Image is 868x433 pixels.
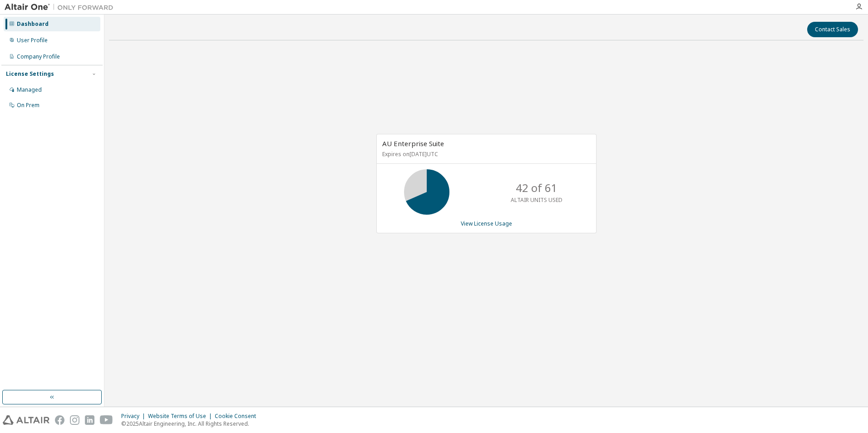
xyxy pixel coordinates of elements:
span: AU Enterprise Suite [382,139,444,148]
div: Privacy [121,413,148,420]
p: Expires on [DATE] UTC [382,150,588,158]
img: facebook.svg [55,415,64,425]
a: View License Usage [461,220,512,227]
div: On Prem [17,102,39,109]
img: youtube.svg [100,415,113,425]
div: Website Terms of Use [148,413,215,420]
p: ALTAIR UNITS USED [511,196,562,204]
img: Altair One [5,3,118,12]
p: 42 of 61 [516,180,557,196]
img: linkedin.svg [85,415,94,425]
div: User Profile [17,37,48,44]
img: altair_logo.svg [3,415,49,425]
div: License Settings [6,70,54,78]
div: Managed [17,86,42,93]
div: Dashboard [17,20,49,28]
button: Contact Sales [807,22,858,37]
p: © 2025 Altair Engineering, Inc. All Rights Reserved. [121,420,261,428]
img: instagram.svg [70,415,79,425]
div: Company Profile [17,53,60,60]
div: Cookie Consent [215,413,261,420]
